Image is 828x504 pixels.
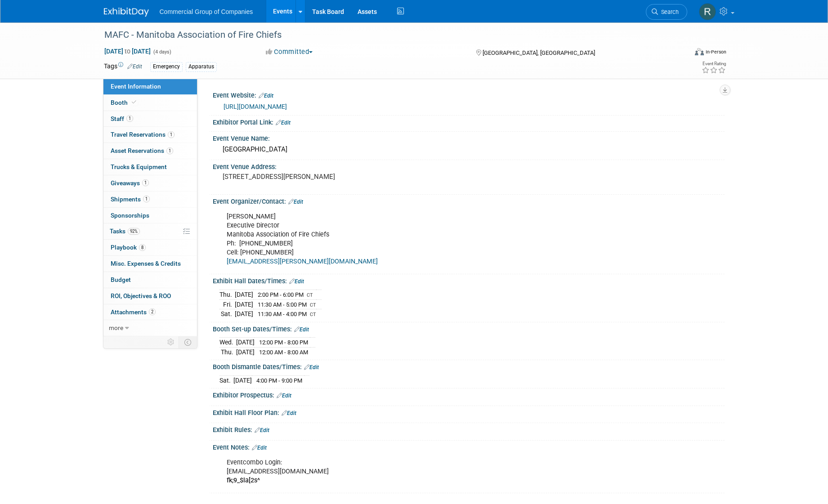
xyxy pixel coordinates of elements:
span: Commercial Group of Companies [160,8,253,15]
a: Tasks92% [103,223,197,239]
a: [URL][DOMAIN_NAME] [224,103,287,110]
span: Booth [111,99,138,106]
span: 4:00 PM - 9:00 PM [256,377,302,384]
span: Giveaways [111,179,149,187]
div: Emergency [150,62,183,71]
a: ROI, Objectives & ROO [103,288,197,304]
a: [EMAIL_ADDRESS][PERSON_NAME][DOMAIN_NAME] [227,258,378,265]
td: Thu. [219,290,235,299]
span: 2:00 PM - 6:00 PM [258,291,304,298]
a: Sponsorships [103,208,197,223]
div: Booth Set-up Dates/Times: [213,322,725,334]
td: Thu. [219,347,236,357]
a: Asset Reservations1 [103,143,197,159]
span: Staff [111,115,133,122]
div: Event Website: [213,89,725,100]
span: more [109,324,123,331]
pre: [STREET_ADDRESS][PERSON_NAME] [223,173,416,181]
td: [DATE] [235,299,253,309]
a: Edit [288,199,303,205]
td: [DATE] [235,290,253,299]
i: Booth reservation complete [132,100,136,105]
a: Edit [289,278,304,285]
span: 92% [128,228,140,235]
span: CT [310,302,316,308]
span: Playbook [111,244,146,251]
a: Edit [277,392,291,399]
div: MAFC - Manitoba Association of Fire Chiefs [101,27,674,43]
a: Edit [259,93,273,99]
span: 2 [149,308,156,315]
a: Event Information [103,79,197,94]
a: Edit [282,410,296,416]
a: Booth [103,95,197,111]
td: [DATE] [236,347,255,357]
span: (4 days) [152,49,171,55]
a: Misc. Expenses & Credits [103,256,197,272]
div: Event Organizer/Contact: [213,195,725,206]
a: Search [646,4,687,20]
span: Travel Reservations [111,131,175,138]
div: Eventcombo Login: [EMAIL_ADDRESS][DOMAIN_NAME] [220,454,626,490]
span: 1 [142,179,149,186]
td: Personalize Event Tab Strip [163,336,179,348]
td: Wed. [219,338,236,348]
span: 1 [168,131,175,138]
a: Giveaways1 [103,175,197,191]
div: Exhibit Hall Dates/Times: [213,274,725,286]
a: Attachments2 [103,304,197,320]
td: Fri. [219,299,235,309]
span: CT [310,312,316,317]
span: 1 [166,147,173,154]
span: Misc. Expenses & Credits [111,260,181,267]
span: 8 [139,244,146,251]
div: [PERSON_NAME] Executive Director Manitoba Association of Fire Chiefs Ph: [PHONE_NUMBER] Cell: [PH... [220,208,626,271]
a: Trucks & Equipment [103,159,197,175]
a: Edit [276,120,291,126]
span: Budget [111,276,131,283]
a: Edit [255,427,269,433]
a: Travel Reservations1 [103,127,197,143]
td: Toggle Event Tabs [179,336,197,348]
span: 12:00 AM - 8:00 AM [259,349,308,356]
span: 1 [143,196,150,202]
span: CT [307,292,313,298]
div: Event Format [634,47,727,60]
a: Edit [304,364,319,370]
a: Edit [294,326,309,333]
a: Shipments1 [103,192,197,207]
td: [DATE] [233,375,252,385]
span: [DATE] [DATE] [104,47,151,55]
span: 11:30 AM - 5:00 PM [258,301,307,308]
td: Sat. [219,375,233,385]
div: Exhibitor Prospectus: [213,388,725,400]
a: Playbook8 [103,240,197,255]
span: 11:30 AM - 4:00 PM [258,311,307,317]
a: Edit [127,63,142,70]
span: Attachments [111,308,156,316]
a: Staff1 [103,111,197,127]
div: Event Venue Address: [213,160,725,171]
div: Exhibit Hall Floor Plan: [213,406,725,418]
div: Apparatus [186,62,217,71]
span: to [123,48,132,55]
a: Budget [103,272,197,288]
span: Asset Reservations [111,147,173,154]
span: 1 [126,115,133,122]
img: Format-Inperson.png [695,48,704,55]
span: Tasks [110,227,140,235]
span: Event Information [111,83,161,90]
span: Sponsorships [111,212,149,219]
span: 12:00 PM - 8:00 PM [259,339,308,346]
img: ExhibitDay [104,8,149,17]
div: [GEOGRAPHIC_DATA] [219,143,718,156]
div: Exhibitor Portal Link: [213,116,725,127]
div: Exhibit Rules: [213,423,725,435]
span: Shipments [111,196,150,203]
a: more [103,320,197,336]
div: In-Person [705,49,726,55]
b: fk;9_$la[2s^ [227,477,260,484]
div: Event Venue Name: [213,132,725,143]
span: Trucks & Equipment [111,163,167,170]
td: [DATE] [235,309,253,319]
